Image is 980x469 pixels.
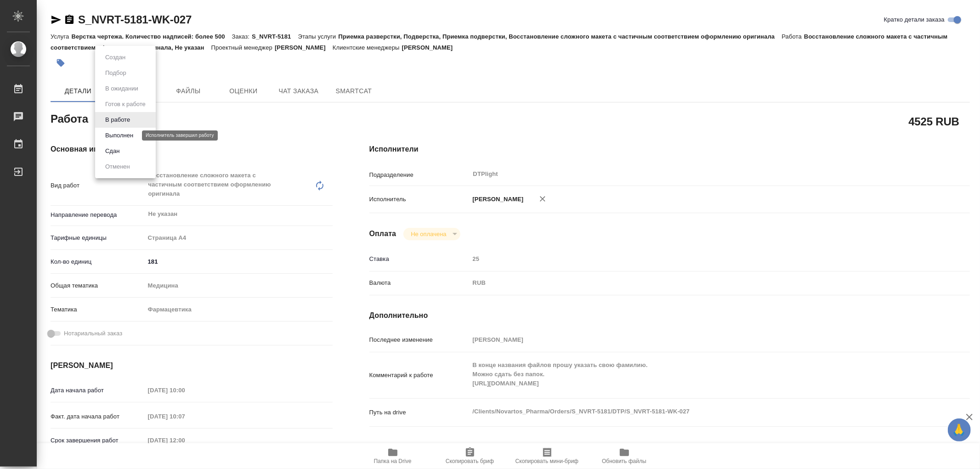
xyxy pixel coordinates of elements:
[102,115,133,125] button: В работе
[102,68,129,78] button: Подбор
[102,84,141,94] button: В ожидании
[102,146,122,156] button: Сдан
[102,52,128,62] button: Создан
[102,130,136,141] button: Выполнен
[102,162,133,172] button: Отменен
[102,99,148,109] button: Готов к работе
